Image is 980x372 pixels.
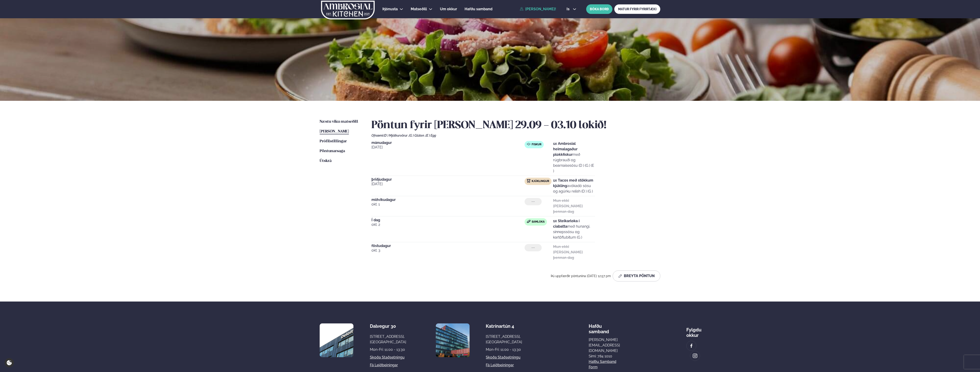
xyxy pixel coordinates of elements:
[563,7,580,11] button: is
[440,7,457,11] span: Um okkur
[320,159,332,163] span: Útskrá
[426,134,436,137] span: (E ) Egg
[371,141,525,145] span: mánudagur
[370,347,406,352] div: Mon-Fri: 11:00 - 13:30
[553,219,580,229] strong: 1x Steikarloka í ciabatta
[486,362,514,368] a: Fá leiðbeiningar
[589,354,620,359] p: Sími: 784 1010
[371,244,525,248] span: föstudagur
[527,220,531,223] img: sandwich-new-16px.svg
[320,139,347,144] a: Prófílstillingar
[320,120,358,124] span: Næstu viku matseðill
[371,178,525,181] span: þriðjudagur
[384,134,409,137] span: (D ) Mjólkurvörur ,
[371,145,525,150] span: [DATE]
[371,181,525,187] span: [DATE]
[553,218,595,240] p: með hunangi, sinnepssósu og kartöflubitum (G )
[486,323,522,329] div: Katrínartún 4
[553,198,583,214] strong: Mun ekki [PERSON_NAME] þennan dag
[5,358,14,367] a: Cookie settings
[409,134,426,137] span: (G ) Glúten ,
[371,248,525,253] span: okt. 3
[693,353,698,359] img: image alt
[553,141,595,174] p: með rúgbrauði og bearnaisesósu (D ) (G ) (E )
[589,320,609,334] span: Hafðu samband
[687,341,696,351] a: image alt
[551,274,611,278] span: Þú uppfærðir pöntunina [DATE] 12:57 pm
[553,245,583,260] strong: Mun ekki [PERSON_NAME] þennan dag
[553,178,593,188] strong: 1x Tacos með stökkum kjúkling
[370,334,406,345] div: [STREET_ADDRESS], [GEOGRAPHIC_DATA]
[370,355,405,360] a: Skoða staðsetningu
[440,6,457,12] a: Um okkur
[567,7,571,11] span: is
[321,1,375,19] img: logo
[589,359,620,370] a: Hafðu samband form
[686,323,701,338] div: Fylgdu okkur
[689,343,694,349] img: image alt
[532,179,549,183] span: Kjúklingur
[527,142,531,146] img: fish.svg
[690,351,700,361] a: image alt
[320,149,345,153] span: Pöntunarsaga
[486,347,522,352] div: Mon-Fri: 11:00 - 13:30
[370,362,398,368] a: Fá leiðbeiningar
[320,119,358,125] a: Næstu viku matseðill
[411,7,427,11] span: Matseðill
[465,6,492,12] a: Hafðu samband
[320,129,349,134] a: [PERSON_NAME]
[371,202,525,207] span: okt. 1
[320,139,347,143] span: Prófílstillingar
[371,218,525,222] span: Í dag
[553,141,578,157] strong: 1x Ambrosial heimalagaður plokkfiskur
[320,148,345,154] a: Pöntunarsaga
[586,4,612,14] button: BÓKA BORÐ
[465,7,492,11] span: Hafðu samband
[320,130,349,133] span: [PERSON_NAME]
[553,178,595,194] p: avókadó sósu og agúrku relish (D ) (G )
[382,6,398,12] a: Þjónusta
[613,271,660,281] button: Breyta Pöntun
[531,200,535,203] span: ---
[520,7,556,11] a: [PERSON_NAME]!
[371,222,525,227] span: okt. 2
[371,134,660,137] div: Ofnæmi:
[531,246,535,250] span: ---
[532,220,545,224] span: Samloka
[532,143,541,146] span: Fiskur
[370,323,406,329] div: Dalvegur 30
[486,355,520,360] a: Skoða staðsetningu
[371,119,660,132] h2: Pöntun fyrir [PERSON_NAME] 29.09 - 03.10 lokið!
[320,158,332,164] a: Útskrá
[527,179,531,183] img: chicken.svg
[486,334,522,345] div: [STREET_ADDRESS], [GEOGRAPHIC_DATA]
[614,4,660,14] a: MATUR FYRIR FYRIRTÆKI
[371,198,525,202] span: miðvikudagur
[589,337,620,354] a: [PERSON_NAME][EMAIL_ADDRESS][DOMAIN_NAME]
[320,323,353,357] img: image alt
[382,7,398,11] span: Þjónusta
[436,323,470,357] img: image alt
[411,6,427,12] a: Matseðill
